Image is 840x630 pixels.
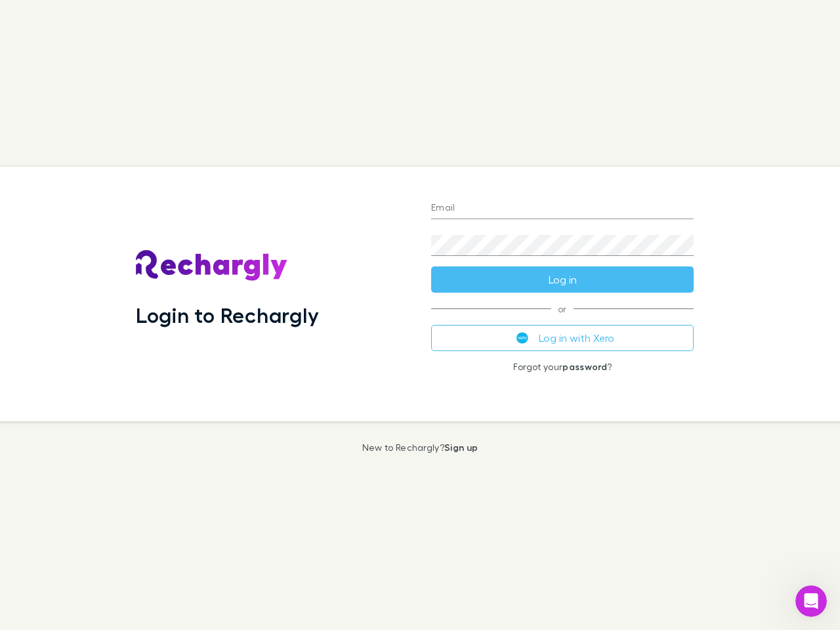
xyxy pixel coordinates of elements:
a: password [562,361,607,372]
h1: Login to Rechargly [136,303,319,327]
img: Xero's logo [516,332,528,344]
p: New to Rechargly? [362,442,478,453]
iframe: Intercom live chat [795,585,827,617]
img: Rechargly's Logo [136,250,288,282]
button: Log in [431,266,694,293]
a: Sign up [444,442,478,453]
button: Log in with Xero [431,325,694,351]
p: Forgot your ? [431,362,694,372]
